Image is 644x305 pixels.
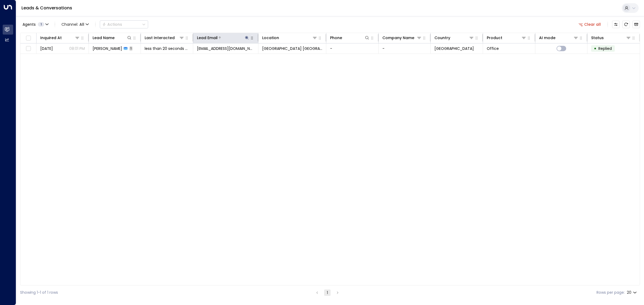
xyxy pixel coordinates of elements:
[324,289,331,296] button: page 1
[379,43,431,54] td: -
[38,22,44,27] span: 1
[594,44,597,53] div: •
[487,46,499,51] span: Office
[382,35,422,41] div: Company Name
[100,20,148,28] button: Actions
[330,35,370,41] div: Phone
[197,35,218,41] div: Lead Email
[330,35,342,41] div: Phone
[21,5,72,11] a: Leads & Conversations
[129,46,133,51] span: 1
[434,35,474,41] div: Country
[539,35,555,41] div: AI mode
[145,46,189,51] span: less than 20 seconds ago
[93,35,132,41] div: Lead Name
[59,21,91,28] button: Channel:All
[40,35,80,41] div: Inquired At
[539,35,579,41] div: AI mode
[632,21,640,28] button: Archived Leads
[197,46,254,51] span: adeil354@outlook.com
[100,20,148,28] div: Button group with a nested menu
[145,35,184,41] div: Last Interacted
[20,21,50,28] button: Agents1
[591,35,604,41] div: Status
[145,35,175,41] div: Last Interacted
[597,290,625,295] label: Rows per page:
[20,290,58,295] div: Showing 1-1 of 1 rows
[598,46,612,51] span: Replied
[434,35,450,41] div: Country
[40,35,62,41] div: Inquired At
[25,35,32,42] span: Toggle select all
[23,23,36,26] span: Agents
[487,35,526,41] div: Product
[487,35,502,41] div: Product
[262,46,322,51] span: Space Station Castle Bromwich
[40,46,53,51] span: Yesterday
[591,35,631,41] div: Status
[382,35,414,41] div: Company Name
[59,21,91,28] span: Channel:
[197,35,250,41] div: Lead Email
[93,46,122,51] span: Sohail Adeil
[326,43,379,54] td: -
[102,22,122,27] div: Actions
[93,35,115,41] div: Lead Name
[25,45,32,52] span: Toggle select row
[79,22,84,27] span: All
[69,46,85,51] p: 08:01 PM
[612,21,620,28] button: Customize
[314,289,341,296] nav: pagination navigation
[262,35,279,41] div: Location
[576,21,603,28] button: Clear all
[262,35,317,41] div: Location
[434,46,474,51] span: United Kingdom
[627,289,638,296] div: 20
[622,21,630,28] span: Refresh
